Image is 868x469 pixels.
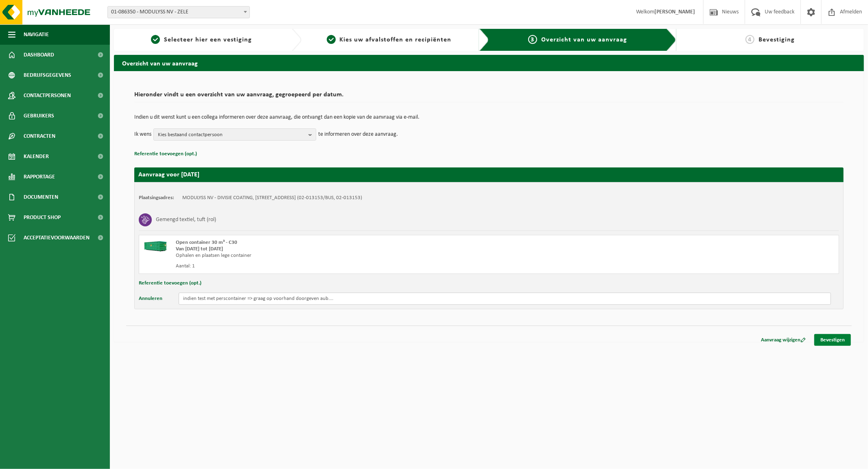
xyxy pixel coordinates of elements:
button: Annuleren [139,293,162,305]
p: Ik wens [134,128,151,141]
a: 1Selecteer hier een vestiging [118,35,285,45]
button: Kies bestaand contactpersoon [153,128,316,141]
span: Overzicht van uw aanvraag [541,37,627,43]
span: 2 [327,35,336,44]
h2: Overzicht van uw aanvraag [114,55,864,71]
span: Acceptatievoorwaarden [24,228,90,248]
div: Aantal: 1 [176,263,522,269]
button: Referentie toevoegen (opt.) [139,278,201,289]
span: Dashboard [24,45,54,65]
img: HK-XC-30-GN-00.png [143,239,168,252]
span: 01-086350 - MODULYSS NV - ZELE [107,6,250,18]
span: Kies uw afvalstoffen en recipiënten [340,37,452,43]
a: 2Kies uw afvalstoffen en recipiënten [306,35,473,45]
span: Open container 30 m³ - C30 [176,240,237,245]
span: 01-086350 - MODULYSS NV - ZELE [108,7,249,18]
span: Bedrijfsgegevens [24,65,71,85]
span: 4 [746,35,754,44]
strong: Aanvraag voor [DATE] [138,172,199,178]
h2: Hieronder vindt u een overzicht van uw aanvraag, gegroepeerd per datum. [134,91,844,102]
h3: Gemengd textiel, tuft (rol) [156,213,216,226]
button: Referentie toevoegen (opt.) [134,149,197,159]
a: Bevestigen [814,334,851,346]
span: Bevestiging [759,37,795,43]
p: te informeren over deze aanvraag. [318,128,398,141]
span: Contactpersonen [24,85,71,106]
span: Gebruikers [24,106,54,126]
strong: Plaatsingsadres: [139,195,174,200]
span: Product Shop [24,207,61,228]
span: Rapportage [24,167,55,187]
span: Documenten [24,187,58,207]
span: Contracten [24,126,55,146]
span: Selecteer hier een vestiging [164,37,252,43]
input: Geef hier uw opmerking [179,293,831,305]
td: MODULYSS NV - DIVISIE COATING, [STREET_ADDRESS] (02-013153/BUS, 02-013153) [182,195,362,201]
div: Ophalen en plaatsen lege container [176,252,522,259]
span: Kies bestaand contactpersoon [158,129,305,141]
span: 3 [528,35,537,44]
span: 1 [151,35,160,44]
a: Aanvraag wijzigen [755,334,812,346]
strong: [PERSON_NAME] [654,9,695,15]
span: Navigatie [24,24,49,45]
span: Kalender [24,146,49,167]
strong: Van [DATE] tot [DATE] [176,246,223,252]
p: Indien u dit wenst kunt u een collega informeren over deze aanvraag, die ontvangt dan een kopie v... [134,115,844,120]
